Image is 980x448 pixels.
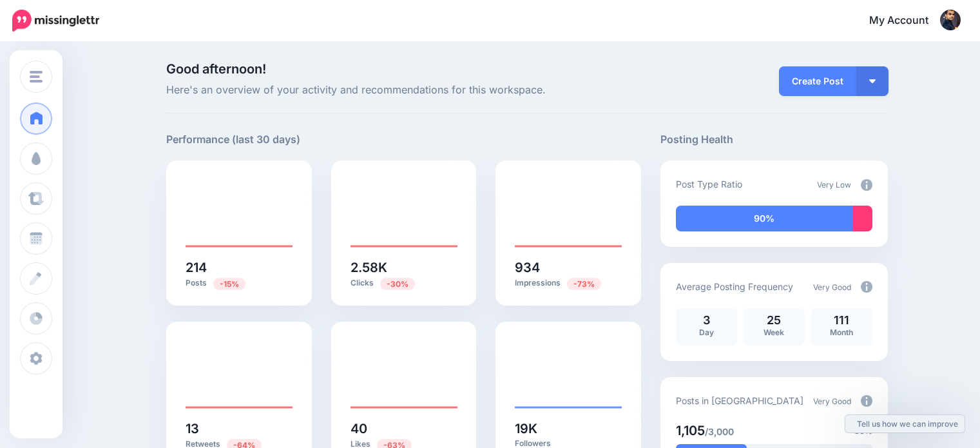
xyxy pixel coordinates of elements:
[830,327,853,337] span: Month
[682,315,731,326] p: 3
[779,66,856,96] a: Create Post
[186,422,293,435] h5: 13
[351,422,457,435] h5: 40
[750,315,798,326] p: 25
[213,278,245,290] span: Previous period: 252
[515,422,622,435] h5: 19K
[813,282,851,292] span: Very Good
[567,278,601,290] span: Previous period: 3.41K
[166,61,266,77] span: Good afternoon!
[845,415,965,433] a: Tell us how we can improve
[166,131,300,148] h5: Performance (last 30 days)
[351,277,457,289] p: Clicks
[676,393,803,408] p: Posts in [GEOGRAPHIC_DATA]
[853,206,872,231] div: 10% of your posts in the last 30 days have been from Curated content
[186,261,293,274] h5: 214
[764,327,784,337] span: Week
[705,426,734,437] span: /3,000
[351,261,457,274] h5: 2.58K
[166,82,641,99] span: Here's an overview of your activity and recommendations for this workspace.
[861,395,872,407] img: info-circle-grey.png
[676,177,742,191] p: Post Type Ratio
[676,423,705,438] span: 1,105
[676,279,793,294] p: Average Posting Frequency
[12,10,99,32] img: Missinglettr
[699,327,714,337] span: Day
[660,131,888,148] h5: Posting Health
[818,315,866,326] p: 111
[861,179,872,191] img: info-circle-grey.png
[856,5,961,37] a: My Account
[515,261,622,274] h5: 934
[30,71,43,83] img: menu.png
[861,281,872,293] img: info-circle-grey.png
[380,278,415,290] span: Previous period: 3.67K
[676,206,853,231] div: 90% of your posts in the last 30 days have been from Drip Campaigns
[186,277,293,289] p: Posts
[869,79,876,83] img: arrow-down-white.png
[515,277,622,289] p: Impressions
[817,180,851,190] span: Very Low
[813,396,851,406] span: Very Good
